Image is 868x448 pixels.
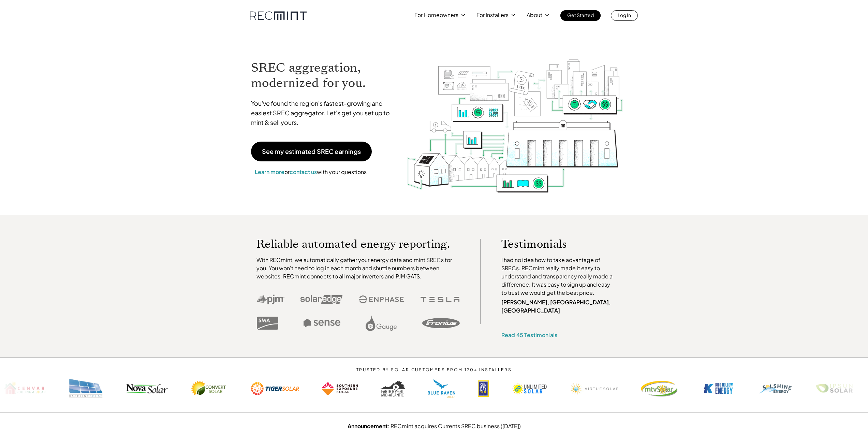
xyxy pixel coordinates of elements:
a: contact us [290,168,317,175]
strong: Announcement [348,422,388,430]
p: or with your questions [251,168,370,176]
p: TRUSTED BY SOLAR CUSTOMERS FROM 120+ INSTALLERS [336,367,532,372]
p: You've found the region's fastest-growing and easiest SREC aggregator. Let's get you set up to mi... [251,99,396,127]
a: Read 45 Testimonials [501,331,557,338]
p: Log In [618,10,631,20]
a: Log In [611,10,638,21]
p: About [527,10,542,20]
img: RECmint value cycle [406,41,624,194]
a: Announcement: RECmint acquires Currents SREC business ([DATE]) [348,422,521,430]
a: Learn more [255,168,284,175]
h1: SREC aggregation, modernized for you. [251,60,396,91]
p: Reliable automated energy reporting. [256,239,460,249]
p: See my estimated SREC earnings [262,148,361,155]
p: Testimonials [501,239,603,249]
p: I had no idea how to take advantage of SRECs. RECmint really made it easy to understand and trans... [501,256,616,297]
a: See my estimated SREC earnings [251,142,372,161]
p: Get Started [567,10,594,20]
p: For Installers [476,10,509,20]
p: With RECmint, we automatically gather your energy data and mint SRECs for you. You won't need to ... [256,256,460,280]
p: [PERSON_NAME], [GEOGRAPHIC_DATA], [GEOGRAPHIC_DATA] [501,298,616,315]
a: Get Started [560,10,601,21]
p: For Homeowners [414,10,458,20]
